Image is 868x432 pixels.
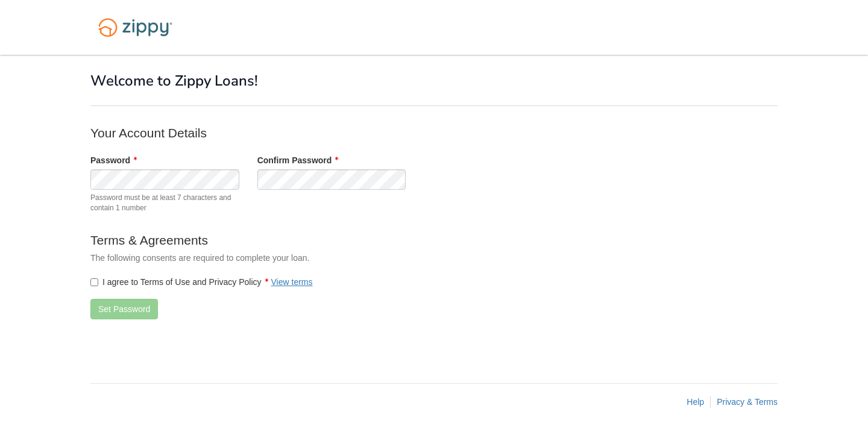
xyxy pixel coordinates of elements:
[90,299,158,319] button: Set Password
[90,193,239,213] span: Password must be at least 7 characters and contain 1 number
[90,12,180,43] img: Logo
[271,277,313,287] a: View terms
[90,231,573,249] p: Terms & Agreements
[90,252,573,264] p: The following consents are required to complete your loan.
[90,124,573,142] p: Your Account Details
[257,154,339,166] label: Confirm Password
[687,397,704,407] a: Help
[717,397,778,407] a: Privacy & Terms
[90,278,98,286] input: I agree to Terms of Use and Privacy PolicyView terms
[257,169,406,190] input: Verify Password
[90,154,137,166] label: Password
[90,276,313,288] label: I agree to Terms of Use and Privacy Policy
[90,73,778,89] h1: Welcome to Zippy Loans!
